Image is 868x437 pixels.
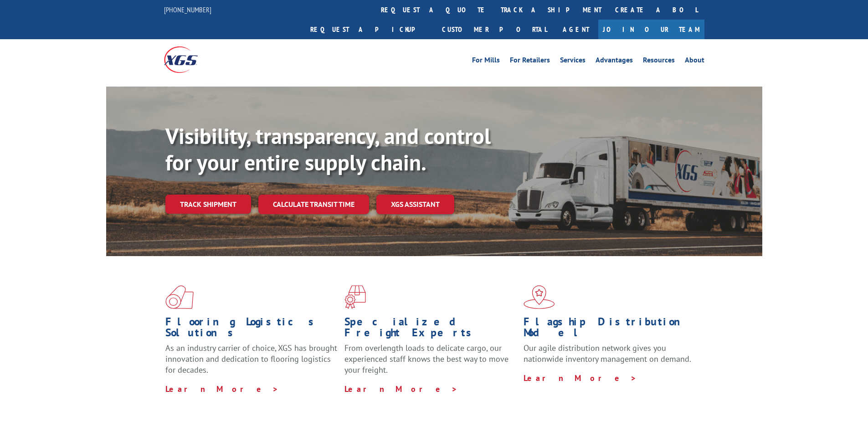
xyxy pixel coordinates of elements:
a: Advantages [596,57,633,67]
a: [PHONE_NUMBER] [164,5,211,14]
img: xgs-icon-total-supply-chain-intelligence-red [165,285,194,309]
a: Agent [554,20,598,39]
a: Track shipment [165,195,251,214]
h1: Specialized Freight Experts [344,316,517,343]
a: For Mills [472,57,500,67]
a: Join Our Team [598,20,704,39]
a: Learn More > [344,384,458,394]
p: From overlength loads to delicate cargo, our experienced staff knows the best way to move your fr... [344,343,517,383]
span: As an industry carrier of choice, XGS has brought innovation and dedication to flooring logistics... [165,343,337,375]
b: Visibility, transparency, and control for your entire supply chain. [165,122,491,176]
span: Our agile distribution network gives you nationwide inventory management on demand. [524,343,691,364]
a: Customer Portal [435,20,554,39]
h1: Flooring Logistics Solutions [165,316,338,343]
a: Request a pickup [303,20,435,39]
h1: Flagship Distribution Model [524,316,696,343]
a: Learn More > [524,373,637,383]
a: Calculate transit time [258,195,369,214]
a: About [685,57,704,67]
a: For Retailers [510,57,550,67]
img: xgs-icon-flagship-distribution-model-red [524,285,555,309]
a: Services [560,57,586,67]
a: Resources [643,57,675,67]
img: xgs-icon-focused-on-flooring-red [344,285,366,309]
a: XGS ASSISTANT [376,195,454,214]
a: Learn More > [165,384,279,394]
